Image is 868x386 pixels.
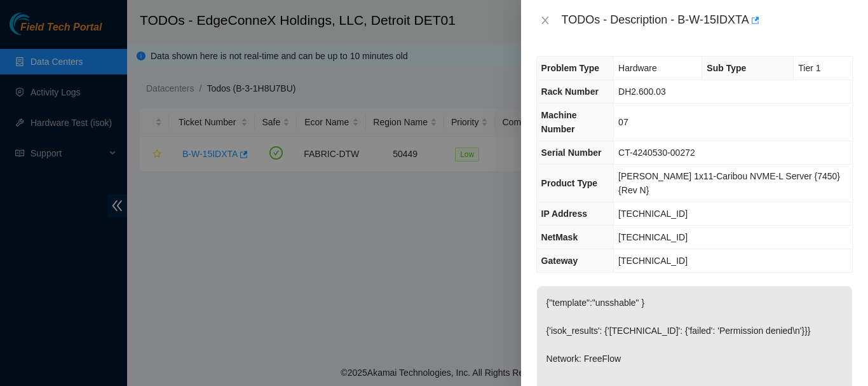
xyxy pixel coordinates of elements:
[618,171,840,195] span: [PERSON_NAME] 1x11-Caribou NVME-L Server {7450}{Rev N}
[618,63,657,73] span: Hardware
[541,148,602,158] span: Serial Number
[618,148,695,158] span: CT-4240530-00272
[618,209,688,219] span: [TECHNICAL_ID]
[541,86,599,97] span: Rack Number
[618,86,666,97] span: DH2.600.03
[707,63,746,73] span: Sub Type
[536,15,554,27] button: Close
[618,117,628,127] span: 07
[541,110,577,134] span: Machine Number
[541,256,578,266] span: Gateway
[562,10,853,31] div: TODOs - Description - B-W-15IDXTA
[541,209,587,219] span: IP Address
[618,256,688,266] span: [TECHNICAL_ID]
[541,232,578,242] span: NetMask
[618,232,688,242] span: [TECHNICAL_ID]
[798,63,820,73] span: Tier 1
[541,63,600,73] span: Problem Type
[541,178,597,188] span: Product Type
[540,15,550,25] span: close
